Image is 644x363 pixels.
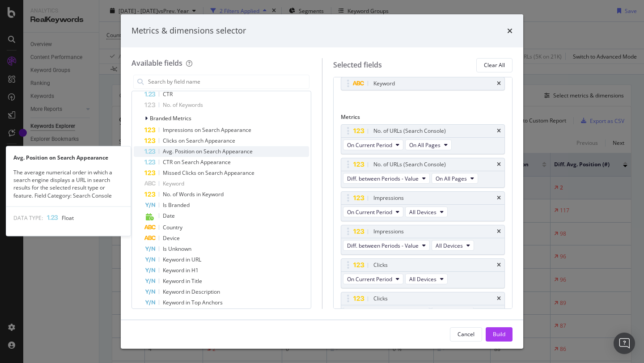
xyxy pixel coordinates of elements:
span: Keyword in URL [163,256,201,263]
span: Device [163,234,180,242]
button: All Devices [405,274,448,284]
div: ClickstimesDiff. between Periods - ValueAll Devices [341,292,505,322]
div: The average numerical order in which a search engine displays a URL in search results for the sel... [6,169,131,199]
button: Diff. between Periods - Value [343,307,430,318]
button: Diff. between Periods - Value [343,173,430,184]
div: modal [121,14,523,349]
div: Keyword [373,79,395,88]
span: Country [163,224,182,231]
div: ImpressionstimesDiff. between Periods - ValueAll Devices [341,225,505,255]
button: Diff. between Periods - Value [343,240,430,251]
button: Build [486,327,513,342]
span: Clicks on Search Appearance [163,137,235,144]
span: On All Pages [409,141,441,149]
span: On Current Period [347,275,392,283]
button: All Devices [432,307,474,318]
div: Clicks [373,294,388,303]
div: Metrics [341,113,505,124]
span: On Current Period [347,208,392,216]
span: Is Branded [163,201,190,209]
div: No. of URLs (Search Console) [373,127,446,135]
div: times [497,296,501,301]
div: Impressions [373,194,404,203]
div: Selected fields [333,60,382,70]
button: On Current Period [343,207,403,217]
span: All Devices [409,275,436,283]
span: Branded Metrics [150,114,191,122]
span: Diff. between Periods - Value [347,242,419,249]
button: All Devices [432,240,474,251]
button: On All Pages [432,173,478,184]
div: Avg. Position on Search Appearance [6,154,131,161]
div: Clicks [373,261,388,270]
button: All Devices [405,207,448,217]
div: ImpressionstimesOn Current PeriodAll Devices [341,191,505,221]
span: Avg. Position on Search Appearance [163,148,253,155]
div: Available fields [131,58,182,68]
button: On Current Period [343,139,403,150]
button: Cancel [450,327,482,342]
span: On All Pages [436,175,467,182]
span: Diff. between Periods - Value [347,175,419,182]
div: Build [493,330,505,338]
div: Clear All [484,61,505,69]
div: times [497,229,501,234]
span: Impressions on Search Appearance [163,126,251,134]
span: Keyword in Top Anchors [163,299,223,306]
span: CTR on Search Appearance [163,158,231,166]
div: No. of URLs (Search Console)timesDiff. between Periods - ValueOn All Pages [341,158,505,188]
span: Keyword in Description [163,288,220,295]
div: times [497,162,501,167]
button: On All Pages [405,139,452,150]
span: Keyword [163,180,184,187]
span: On Current Period [347,141,392,149]
span: All Devices [409,208,436,216]
span: Keyword in Title [163,277,202,285]
div: No. of URLs (Search Console) [373,160,446,169]
span: Date [163,212,175,219]
div: times [497,195,501,201]
span: Missed Clicks on Search Appearance [163,169,254,177]
div: times [497,262,501,268]
div: Metrics & dimensions selector [131,25,246,37]
div: Open Intercom Messenger [614,333,635,354]
div: Cancel [458,330,475,338]
div: ClickstimesOn Current PeriodAll Devices [341,258,505,288]
div: times [497,128,501,134]
input: Search by field name [147,75,309,89]
span: No. of Words in Keyword [163,190,224,198]
span: No. of Keywords [163,101,203,109]
span: Is Unknown [163,245,191,253]
span: CTR [163,90,173,98]
div: times [497,81,501,86]
span: All Devices [436,242,463,249]
button: On Current Period [343,274,403,284]
div: No. of URLs (Search Console)timesOn Current PeriodOn All Pages [341,124,505,154]
div: Impressions [373,227,404,236]
div: times [507,25,513,37]
span: Keyword in H1 [163,266,199,274]
button: Clear All [476,58,513,72]
div: Keywordtimes [341,77,505,90]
